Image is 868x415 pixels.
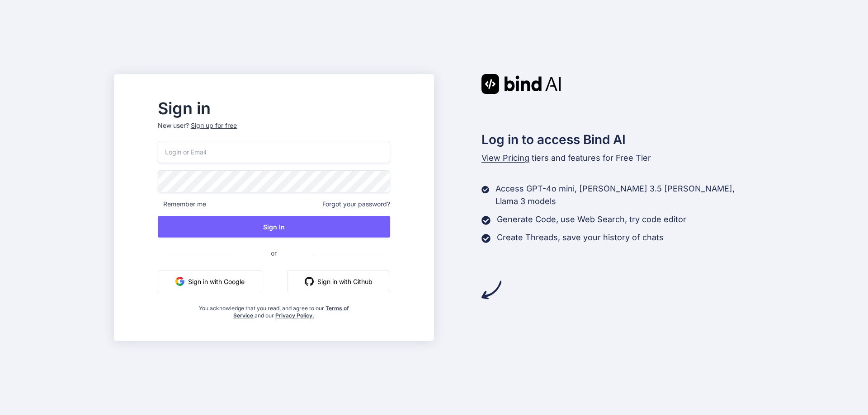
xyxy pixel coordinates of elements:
p: Create Threads, save your history of chats [497,231,664,244]
button: Sign In [158,216,390,238]
img: arrow [481,280,501,300]
a: Terms of Service [233,305,349,319]
span: View Pricing [481,153,529,163]
h2: Log in to access Bind AI [481,130,755,149]
h2: Sign in [158,101,390,116]
button: Sign in with Google [158,270,262,292]
span: Remember me [158,200,206,209]
img: Bind AI logo [481,74,561,94]
p: Access GPT-4o mini, [PERSON_NAME] 3.5 [PERSON_NAME], Llama 3 models [495,182,754,208]
p: tiers and features for Free Tier [481,152,755,164]
img: github [305,277,314,286]
button: Sign in with Github [287,270,390,292]
input: Login or Email [158,141,390,163]
span: Forgot your password? [322,200,390,209]
p: New user? [158,121,390,141]
div: You acknowledge that you read, and agree to our and our [196,299,351,319]
a: Privacy Policy. [275,312,314,319]
img: google [175,277,184,286]
span: or [235,242,313,264]
div: Sign up for free [191,121,237,130]
p: Generate Code, use Web Search, try code editor [497,213,686,226]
